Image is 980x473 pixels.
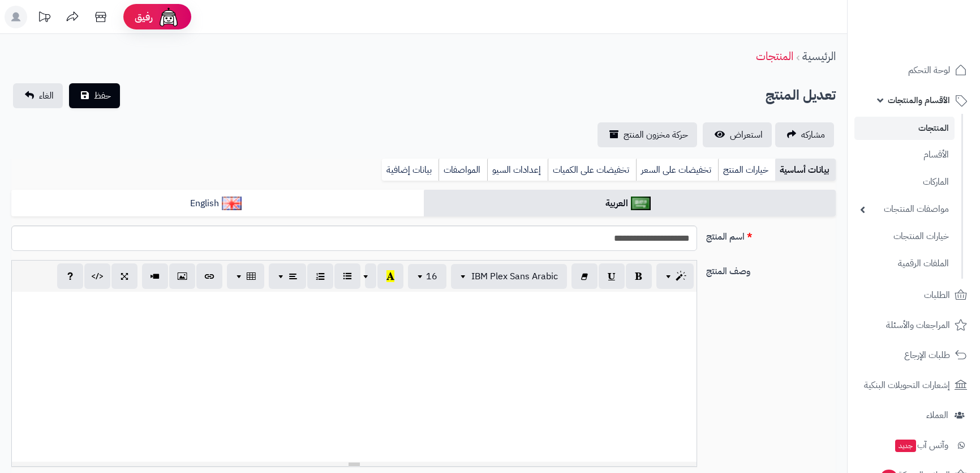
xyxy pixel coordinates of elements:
[548,159,636,181] a: تخفيضات على الكميات
[775,159,836,181] a: بيانات أساسية
[408,264,446,289] button: 16
[854,57,973,84] a: لوحة التحكم
[888,92,950,108] span: الأقسام والمنتجات
[904,347,950,363] span: طلبات الإرجاع
[69,83,120,108] button: حفظ
[775,122,834,147] a: مشاركه
[598,122,697,147] a: حركة مخزون المنتج
[854,372,973,399] a: إشعارات التحويلات البنكية
[30,6,58,31] a: تحديثات المنصة
[854,197,955,221] a: مواصفات المنتجات
[854,170,955,194] a: الماركات
[854,402,973,429] a: العملاء
[854,342,973,369] a: طلبات الإرجاع
[157,6,180,28] img: ai-face.png
[636,159,718,181] a: تخفيضات على السعر
[487,159,548,181] a: إعدادات السيو
[903,32,969,56] img: logo-2.png
[451,264,567,289] button: IBM Plex Sans Arabic
[702,260,841,278] label: وصف المنتج
[854,117,955,140] a: المنتجات
[894,437,948,453] span: وآتس آب
[13,83,63,108] a: الغاء
[801,128,825,142] span: مشاركه
[382,159,439,181] a: بيانات إضافية
[895,440,916,452] span: جديد
[854,224,955,249] a: خيارات المنتجات
[624,128,688,142] span: حركة مخزون المنتج
[222,197,242,210] img: English
[926,407,948,423] span: العملاء
[703,122,772,147] a: استعراض
[854,282,973,309] a: الطلبات
[471,270,558,283] span: IBM Plex Sans Arabic
[756,48,793,65] a: المنتجات
[908,62,950,78] span: لوحة التحكم
[439,159,487,181] a: المواصفات
[924,287,950,303] span: الطلبات
[424,190,836,218] a: العربية
[39,89,54,103] span: الغاء
[864,377,950,393] span: إشعارات التحويلات البنكية
[886,317,950,333] span: المراجعات والأسئلة
[766,84,836,107] h2: تعديل المنتج
[718,159,775,181] a: خيارات المنتج
[854,432,973,459] a: وآتس آبجديد
[854,252,955,276] a: الملفات الرقمية
[94,89,111,103] span: حفظ
[730,128,763,142] span: استعراض
[11,190,424,218] a: English
[702,225,841,244] label: اسم المنتج
[854,143,955,167] a: الأقسام
[631,197,651,210] img: العربية
[135,10,153,24] span: رفيق
[854,312,973,339] a: المراجعات والأسئلة
[426,270,437,283] span: 16
[802,48,836,65] a: الرئيسية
